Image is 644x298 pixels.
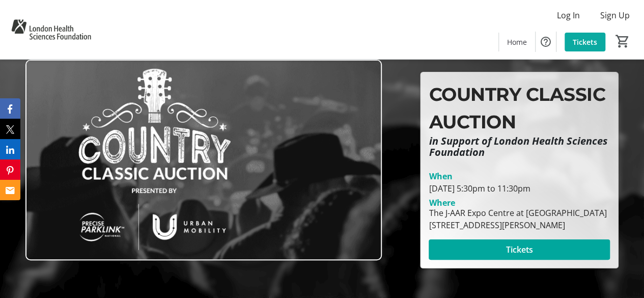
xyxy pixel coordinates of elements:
[499,33,535,51] a: Home
[429,134,609,159] em: in Support of London Health Sciences Foundation
[429,207,606,219] div: The J-AAR Expo Centre at [GEOGRAPHIC_DATA]
[592,7,638,23] button: Sign Up
[573,37,597,47] span: Tickets
[429,219,606,231] div: [STREET_ADDRESS][PERSON_NAME]
[429,80,610,136] p: COUNTRY CLASSIC AUCTION
[429,199,455,207] div: Where
[549,7,588,23] button: Log In
[429,170,452,182] div: When
[6,4,96,55] img: London Health Sciences Foundation's Logo
[429,239,610,260] button: Tickets
[536,32,556,52] button: Help
[600,9,630,21] span: Sign Up
[25,60,382,260] img: Campaign CTA Media Photo
[429,182,610,195] div: [DATE] 5:30pm to 11:30pm
[565,33,605,51] a: Tickets
[557,9,580,21] span: Log In
[506,243,533,256] span: Tickets
[613,32,632,50] button: Cart
[507,37,527,47] span: Home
